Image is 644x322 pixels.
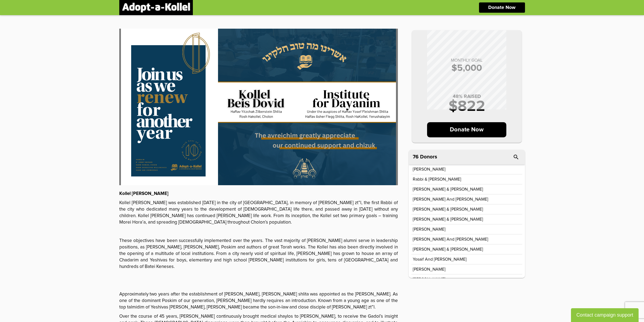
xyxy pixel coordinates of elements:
[571,308,639,322] button: Contact campaign support
[122,3,190,12] img: logonobg.png
[413,237,488,241] p: [PERSON_NAME] and [PERSON_NAME]
[417,64,516,73] p: $
[420,154,437,160] p: Donors
[119,200,398,226] p: Kollel [PERSON_NAME] was established [DATE] in the city of [GEOGRAPHIC_DATA], in memory of [PERSO...
[119,29,398,185] img: I2vVEkmzLd.fvn3D5NTra.png
[413,247,483,251] p: [PERSON_NAME] & [PERSON_NAME]
[413,257,467,261] p: Yosaif and [PERSON_NAME]
[413,227,445,231] p: [PERSON_NAME]
[417,58,516,62] p: MONTHLY GOAL
[413,187,483,191] p: [PERSON_NAME] & [PERSON_NAME]
[427,122,506,137] p: Donate Now
[413,207,483,211] p: [PERSON_NAME] & [PERSON_NAME]
[513,154,519,160] i: search
[413,217,483,221] p: [PERSON_NAME] & [PERSON_NAME]
[413,197,488,201] p: [PERSON_NAME] and [PERSON_NAME]
[119,238,398,270] p: These objectives have been successfully implemented over the years. The vast majority of [PERSON_...
[413,267,445,271] p: [PERSON_NAME]
[413,177,461,181] p: Rabbi & [PERSON_NAME]
[413,154,419,160] span: 76
[488,5,516,10] p: Donate Now
[119,291,398,311] p: Approximately two years after the establishment of [PERSON_NAME], [PERSON_NAME] shlita was appoin...
[119,191,169,196] strong: Kollel [PERSON_NAME]
[413,277,445,281] p: [PERSON_NAME]
[413,167,445,171] p: [PERSON_NAME]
